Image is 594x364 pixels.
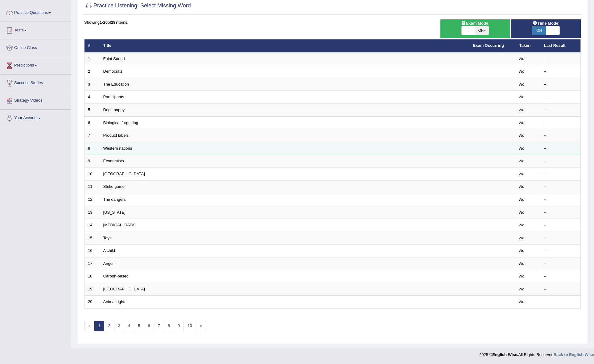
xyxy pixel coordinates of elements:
[114,321,124,331] a: 3
[544,94,577,100] div: –
[544,299,577,305] div: –
[544,133,577,139] div: –
[85,39,100,52] th: #
[100,39,470,52] th: Title
[519,120,525,125] em: No
[459,20,492,26] span: Exam Mode:
[519,197,525,202] em: No
[0,39,71,55] a: Online Class
[440,19,510,38] div: Show exams occurring in exams
[124,321,134,331] a: 4
[519,133,525,138] em: No
[519,223,525,227] em: No
[85,116,100,129] td: 6
[103,274,129,278] a: Carbon-based
[0,22,71,37] a: Tests
[85,180,100,193] td: 11
[85,65,100,78] td: 2
[103,287,145,291] a: [GEOGRAPHIC_DATA]
[544,273,577,279] div: –
[544,56,577,62] div: –
[85,78,100,91] td: 3
[519,261,525,266] em: No
[85,155,100,168] td: 9
[544,222,577,228] div: –
[103,172,145,176] a: [GEOGRAPHIC_DATA]
[544,261,577,267] div: –
[544,82,577,87] div: –
[544,120,577,126] div: –
[544,197,577,203] div: –
[85,168,100,180] td: 10
[0,75,71,90] a: Success Stories
[519,82,525,87] em: No
[103,223,136,227] a: [MEDICAL_DATA]
[103,82,129,87] a: The Education
[544,286,577,292] div: –
[519,107,525,112] em: No
[85,91,100,104] td: 4
[85,270,100,283] td: 18
[84,19,581,25] div: Showing of items.
[85,232,100,245] td: 15
[174,321,184,331] a: 9
[85,129,100,142] td: 7
[519,146,525,151] em: No
[85,219,100,232] td: 14
[516,39,541,52] th: Taken
[103,56,125,61] a: Faint Sound
[519,299,525,304] em: No
[0,110,71,125] a: Your Account
[196,321,206,331] a: »
[85,193,100,206] td: 12
[544,248,577,254] div: –
[475,26,489,35] span: OFF
[184,321,196,331] a: 10
[100,20,108,25] b: 1-20
[103,133,129,138] a: Product labels
[84,321,94,331] span: «
[554,352,594,357] a: Back to English Wise
[0,57,71,72] a: Predictions
[541,39,581,52] th: Last Result
[544,146,577,152] div: –
[164,321,174,331] a: 8
[473,43,504,48] a: Exam Occurring
[103,248,115,253] a: A child
[519,172,525,176] em: No
[492,352,518,357] strong: English Wise.
[544,184,577,190] div: –
[519,95,525,99] em: No
[103,69,123,74] a: Democrats
[85,104,100,117] td: 5
[144,321,154,331] a: 6
[134,321,144,331] a: 5
[519,184,525,189] em: No
[94,321,104,331] a: 1
[479,349,594,358] div: 2025 © All Rights Reserved
[519,210,525,215] em: No
[519,69,525,74] em: No
[103,159,124,163] a: Economists
[85,283,100,296] td: 19
[111,20,118,25] b: 287
[519,236,525,240] em: No
[544,69,577,75] div: –
[85,296,100,309] td: 20
[0,92,71,107] a: Strategy Videos
[103,261,114,266] a: Anger
[544,210,577,216] div: –
[559,26,573,35] span: OFF
[103,299,126,304] a: Animal rights
[544,171,577,177] div: –
[519,56,525,61] em: No
[103,184,125,189] a: Strike game
[0,4,71,20] a: Practice Questions
[519,287,525,291] em: No
[85,206,100,219] td: 13
[85,52,100,65] td: 1
[519,159,525,163] em: No
[519,274,525,278] em: No
[103,146,132,151] a: Western nations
